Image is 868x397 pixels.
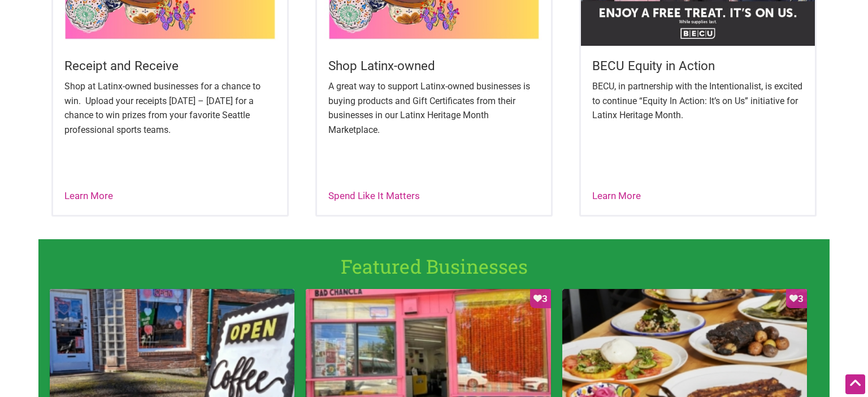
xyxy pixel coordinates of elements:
p: BECU, in partnership with the Intentionalist, is excited to continue “Equity In Action: It’s on U... [592,79,804,123]
div: Scroll Back to Top [845,374,865,394]
p: Shop at Latinx-owned businesses for a chance to win. Upload your receipts [DATE] – [DATE] for a c... [64,79,276,137]
h5: Receipt and Receive [64,57,276,75]
h1: Featured Businesses [47,253,821,280]
a: Learn More [592,190,641,201]
a: Spend Like It Matters [328,190,420,201]
h5: Shop Latinx-owned [328,57,540,75]
a: Learn More [64,190,113,201]
p: A great way to support Latinx-owned businesses is buying products and Gift Certificates from thei... [328,79,540,137]
h5: BECU Equity in Action [592,57,804,75]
